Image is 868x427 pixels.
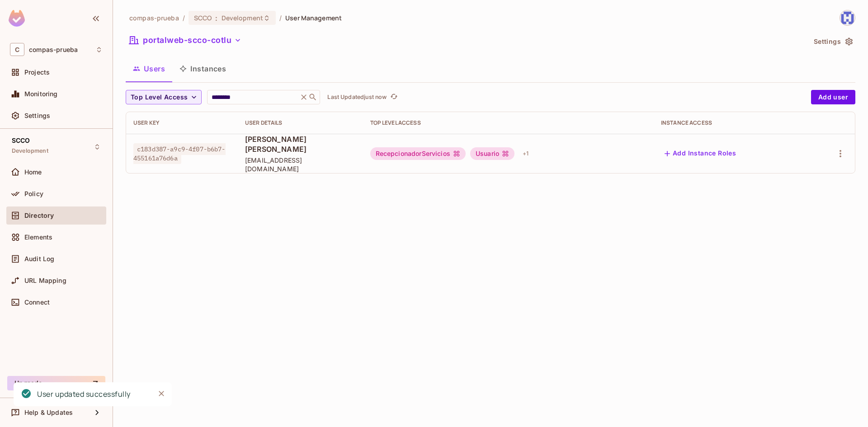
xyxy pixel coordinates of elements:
span: [PERSON_NAME] [PERSON_NAME] [245,134,356,154]
span: Settings [24,112,50,119]
span: refresh [390,93,398,102]
span: Projects [24,69,50,76]
button: Add user [811,90,855,104]
li: / [279,14,282,22]
div: User updated successfully [37,389,131,400]
button: refresh [388,92,399,103]
span: Connect [24,299,50,306]
span: Directory [24,212,54,219]
span: Top Level Access [131,92,188,103]
span: SCCO [12,137,30,144]
span: Audit Log [24,255,54,263]
div: RecepcionadorServicios [370,147,466,160]
span: Home [24,169,42,176]
div: Top Level Access [370,119,646,127]
span: c183d387-a9c9-4f07-b6b7-455161a76d6a [133,143,226,164]
span: : [215,14,218,22]
span: Elements [24,234,52,241]
span: Workspace: compas-prueba [29,46,78,53]
span: Policy [24,190,43,197]
img: SReyMgAAAABJRU5ErkJggg== [9,10,25,27]
span: C [10,43,24,56]
span: the active workspace [129,14,179,22]
button: Users [126,57,172,80]
div: + 1 [519,146,532,161]
span: User Management [285,14,342,22]
button: Settings [810,34,855,49]
div: User Details [245,119,356,127]
span: Development [222,14,263,22]
span: SCCO [194,14,212,22]
span: Monitoring [24,90,58,98]
li: / [183,14,185,22]
button: portalweb-scco-cotlu [126,33,245,47]
button: Top Level Access [126,90,202,104]
span: Development [12,147,48,155]
div: Instance Access [661,119,800,127]
button: Add Instance Roles [661,146,740,161]
button: Instances [172,57,233,80]
img: gcarrillo@compas.com.co [840,10,855,25]
div: User Key [133,119,231,127]
span: Click to refresh data [387,92,399,103]
button: Close [155,387,168,400]
div: Usuario [470,147,514,160]
span: [EMAIL_ADDRESS][DOMAIN_NAME] [245,156,356,173]
p: Last Updated just now [327,94,387,101]
span: URL Mapping [24,277,66,284]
